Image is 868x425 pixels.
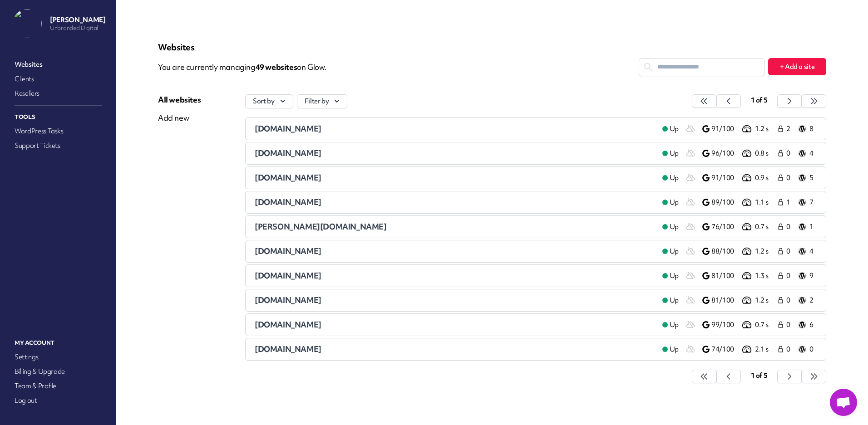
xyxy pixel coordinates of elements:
a: Websites [13,58,104,71]
span: Up [670,271,679,281]
span: 1 of 5 [751,371,768,380]
a: 0 [777,221,795,232]
a: Up [655,295,686,306]
a: Billing & Upgrade [13,365,104,378]
span: [PERSON_NAME][DOMAIN_NAME] [255,221,387,232]
a: 9 [799,270,817,281]
p: 81/100 [711,296,740,305]
p: 1 [809,222,817,232]
a: Log out [13,394,104,407]
p: 99/100 [711,320,740,330]
a: 1 [799,221,817,232]
span: Up [670,173,679,183]
a: 91/100 0.9 s [702,172,777,183]
span: [DOMAIN_NAME] [255,172,321,183]
span: s [294,62,297,72]
a: 4 [799,148,817,159]
a: 8 [799,123,817,134]
span: 0 [786,222,793,232]
a: 74/100 2.1 s [702,344,777,355]
p: [PERSON_NAME] [50,15,105,24]
p: 4 [809,149,817,158]
a: 99/100 0.7 s [702,319,777,330]
a: 81/100 1.3 s [702,270,777,281]
p: 9 [809,271,817,281]
a: Support Tickets [13,139,104,152]
span: Up [670,320,679,330]
button: + Add a site [768,58,826,75]
span: 0 [786,173,793,183]
span: 1 [786,198,793,207]
a: Up [655,221,686,232]
a: Up [655,319,686,330]
span: 0 [786,149,793,158]
a: [DOMAIN_NAME] [255,246,655,257]
a: Team & Profile [13,380,104,392]
p: Unbranded Digital [50,24,105,32]
a: 6 [799,319,817,330]
p: 2 [809,296,817,305]
p: 76/100 [711,222,740,232]
p: 7 [809,198,817,207]
button: Filter by [297,94,348,108]
span: 0 [786,271,793,281]
span: [DOMAIN_NAME] [255,319,321,330]
p: 1.3 s [755,271,777,281]
button: Sort by [245,94,293,108]
p: 81/100 [711,271,740,281]
p: Tools [13,111,104,123]
p: 96/100 [711,149,740,158]
p: 6 [809,320,817,330]
p: 1.2 s [755,296,777,305]
span: 2 [786,124,793,134]
a: [DOMAIN_NAME] [255,172,655,183]
a: 0 [777,319,795,330]
span: Up [670,198,679,207]
a: [DOMAIN_NAME] [255,319,655,330]
a: 2 [777,123,795,134]
a: Open chat [830,389,857,416]
a: 81/100 1.2 s [702,295,777,306]
span: 49 website [256,62,297,72]
a: 0 [777,344,795,355]
a: 0 [777,148,795,159]
span: Up [670,222,679,232]
a: [DOMAIN_NAME] [255,270,655,281]
a: 0 [777,246,795,257]
a: 0 [777,172,795,183]
span: [DOMAIN_NAME] [255,123,321,134]
a: [DOMAIN_NAME] [255,197,655,208]
p: 91/100 [711,124,740,134]
p: 88/100 [711,247,740,256]
a: Up [655,270,686,281]
a: 0 [777,270,795,281]
p: 1.1 s [755,198,777,207]
a: 2 [799,295,817,306]
div: All websites [158,94,201,105]
a: 91/100 1.2 s [702,123,777,134]
p: 0.7 s [755,320,777,330]
a: Up [655,344,686,355]
a: [DOMAIN_NAME] [255,148,655,159]
p: 5 [809,173,817,183]
a: Clients [13,73,104,85]
span: [DOMAIN_NAME] [255,246,321,256]
a: [DOMAIN_NAME] [255,123,655,134]
p: 0 [809,345,817,354]
a: WordPress Tasks [13,125,104,137]
span: Up [670,247,679,256]
a: 96/100 0.8 s [702,148,777,159]
span: Up [670,124,679,134]
a: 7 [799,197,817,208]
a: Resellers [13,87,104,100]
span: Up [670,149,679,158]
p: 0.9 s [755,173,777,183]
a: [DOMAIN_NAME] [255,295,655,306]
a: Up [655,197,686,208]
p: Websites [158,42,826,53]
span: Up [670,345,679,354]
a: 89/100 1.1 s [702,197,777,208]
